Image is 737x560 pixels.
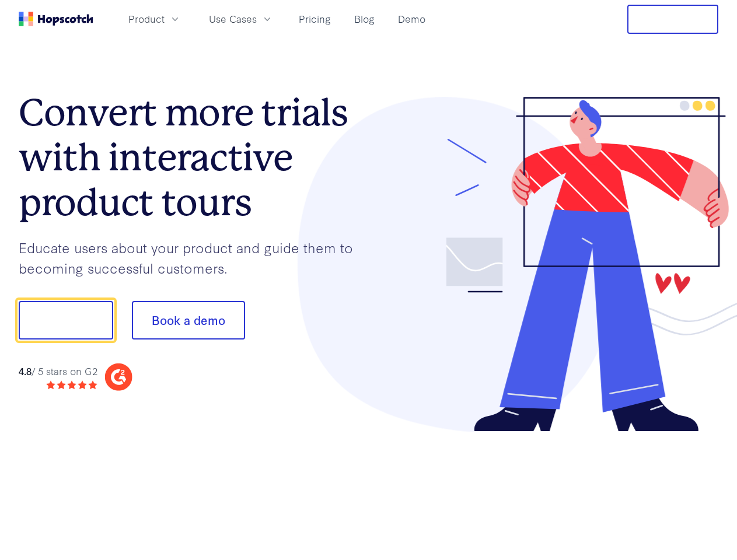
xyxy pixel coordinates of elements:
button: Product [121,9,188,29]
button: Free Trial [627,5,718,34]
strong: 4.8 [19,364,32,377]
button: Show me! [19,301,113,339]
a: Home [19,12,93,26]
button: Use Cases [202,9,280,29]
div: / 5 stars on G2 [19,364,97,379]
a: Blog [350,9,379,29]
a: Demo [393,9,430,29]
span: Use Cases [209,12,257,26]
a: Pricing [294,9,336,29]
p: Educate users about your product and guide them to becoming successful customers. [19,237,369,278]
h1: Convert more trials with interactive product tours [19,90,369,225]
span: Product [128,12,165,26]
button: Book a demo [132,301,245,339]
